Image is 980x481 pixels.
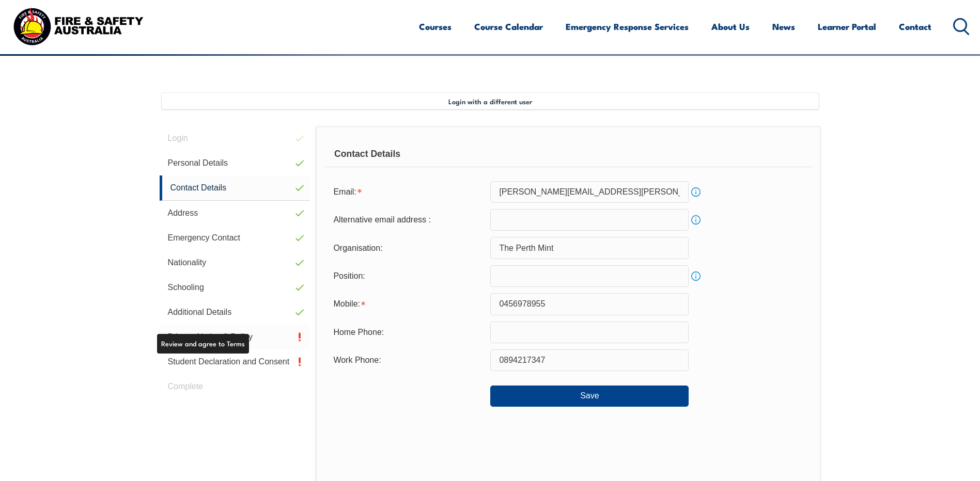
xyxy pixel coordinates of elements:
[325,350,490,370] div: Work Phone:
[772,13,795,40] a: News
[160,300,310,325] a: Additional Details
[325,210,490,230] div: Alternative email address :
[899,13,931,40] a: Contact
[325,294,490,314] div: Mobile is required.
[160,349,310,374] a: Student Declaration and Consent
[325,238,490,258] div: Organisation:
[490,349,689,371] input: Phone numbers must be numeric, 10 characters and contain no spaces.
[325,323,490,342] div: Home Phone:
[689,213,703,227] a: Info
[490,322,689,343] input: Phone numbers must be numeric, 10 characters and contain no spaces.
[160,175,310,201] a: Contact Details
[689,185,703,199] a: Info
[325,266,490,286] div: Position:
[490,293,689,315] input: Mobile numbers must be numeric, 10 characters and contain no spaces.
[474,13,543,40] a: Course Calendar
[325,141,811,167] div: Contact Details
[490,386,689,406] button: Save
[160,250,310,275] a: Nationality
[711,13,750,40] a: About Us
[566,13,689,40] a: Emergency Response Services
[818,13,876,40] a: Learner Portal
[160,151,310,175] a: Personal Details
[448,97,532,105] span: Login with a different user
[160,275,310,300] a: Schooling
[160,325,310,349] a: Privacy Notice & Policy
[160,226,310,250] a: Emergency Contact
[160,201,310,226] a: Address
[689,269,703,283] a: Info
[325,182,490,202] div: Email is required.
[419,13,452,40] a: Courses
